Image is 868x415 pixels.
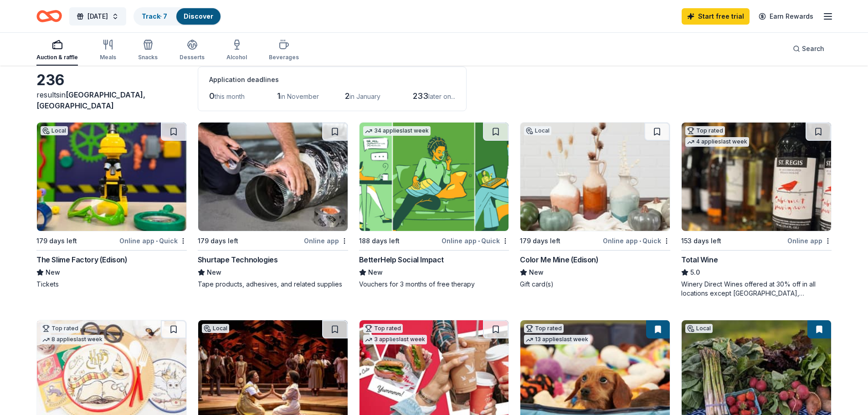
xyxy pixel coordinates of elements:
div: 179 days left [198,236,238,246]
div: Color Me Mine (Edison) [520,254,598,265]
div: Top rated [41,324,80,333]
span: New [529,267,544,278]
span: in [36,90,145,110]
div: Local [202,324,229,333]
span: 2 [345,91,349,101]
span: Search [802,43,824,54]
a: Discover [184,12,213,20]
span: in January [349,92,380,100]
span: 0 [209,91,215,101]
span: • [639,237,641,245]
div: BetterHelp Social Impact [359,254,444,265]
button: Desserts [180,36,205,66]
div: Application deadlines [209,74,455,85]
div: 8 applies last week [41,335,104,344]
div: 13 applies last week [524,335,590,344]
div: Winery Direct Wines offered at 30% off in all locations except [GEOGRAPHIC_DATA], [GEOGRAPHIC_DAT... [681,280,832,298]
span: New [368,267,383,278]
div: Tape products, adhesives, and related supplies [198,280,348,289]
span: New [207,267,221,278]
img: Image for Shurtape Technologies [198,123,348,231]
div: Auction & raffle [36,54,78,61]
div: Online app Quick [442,235,509,246]
a: Start free trial [682,8,750,25]
a: Image for The Slime Factory (Edison)Local179 days leftOnline app•QuickThe Slime Factory (Edison)N... [36,122,187,289]
div: 153 days left [681,236,721,246]
div: Online app Quick [603,235,670,246]
a: Image for Color Me Mine (Edison)Local179 days leftOnline app•QuickColor Me Mine (Edison)NewGift c... [520,122,670,289]
button: [DATE] [69,7,126,26]
a: Image for Shurtape Technologies179 days leftOnline appShurtape TechnologiesNewTape products, adhe... [198,122,348,289]
button: Meals [100,36,116,66]
span: [DATE] [87,11,108,22]
button: Search [786,40,832,58]
button: Track· 7Discover [134,7,221,26]
div: Vouchers for 3 months of free therapy [359,280,509,289]
div: Desserts [180,54,205,61]
div: Beverages [269,54,299,61]
div: Total Wine [681,254,718,265]
img: Image for Total Wine [682,123,831,231]
img: Image for Color Me Mine (Edison) [520,123,670,231]
div: Gift card(s) [520,280,670,289]
img: Image for The Slime Factory (Edison) [37,123,186,231]
span: [GEOGRAPHIC_DATA], [GEOGRAPHIC_DATA] [36,90,145,110]
button: Snacks [138,36,158,66]
a: Home [36,5,62,27]
span: in November [280,92,319,100]
div: Tickets [36,280,187,289]
span: • [156,237,158,245]
span: 1 [277,91,280,101]
span: later on... [428,92,455,100]
div: 188 days left [359,236,400,246]
div: Online app [304,235,348,246]
div: Top rated [524,324,564,333]
span: this month [215,92,245,100]
div: 236 [36,71,187,89]
div: results [36,89,187,111]
span: 5.0 [690,267,700,278]
a: Image for BetterHelp Social Impact34 applieslast week188 days leftOnline app•QuickBetterHelp Soci... [359,122,509,289]
div: 3 applies last week [363,335,427,344]
span: • [478,237,480,245]
div: Online app Quick [119,235,187,246]
div: Top rated [685,126,725,135]
div: Snacks [138,54,158,61]
img: Image for BetterHelp Social Impact [360,123,509,231]
button: Alcohol [226,36,247,66]
div: 4 applies last week [685,137,749,147]
div: Shurtape Technologies [198,254,278,265]
span: New [46,267,60,278]
div: Alcohol [226,54,247,61]
div: Local [685,324,713,333]
div: Local [41,126,68,135]
div: Top rated [363,324,403,333]
a: Image for Total WineTop rated4 applieslast week153 days leftOnline appTotal Wine5.0Winery Direct ... [681,122,832,298]
div: 179 days left [520,236,560,246]
div: Meals [100,54,116,61]
button: Auction & raffle [36,36,78,66]
div: 179 days left [36,236,77,246]
span: 233 [413,91,428,101]
a: Earn Rewards [753,8,819,25]
div: 34 applies last week [363,126,431,136]
div: Online app [787,235,832,246]
a: Track· 7 [142,12,167,20]
button: Beverages [269,36,299,66]
div: Local [524,126,551,135]
div: The Slime Factory (Edison) [36,254,128,265]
